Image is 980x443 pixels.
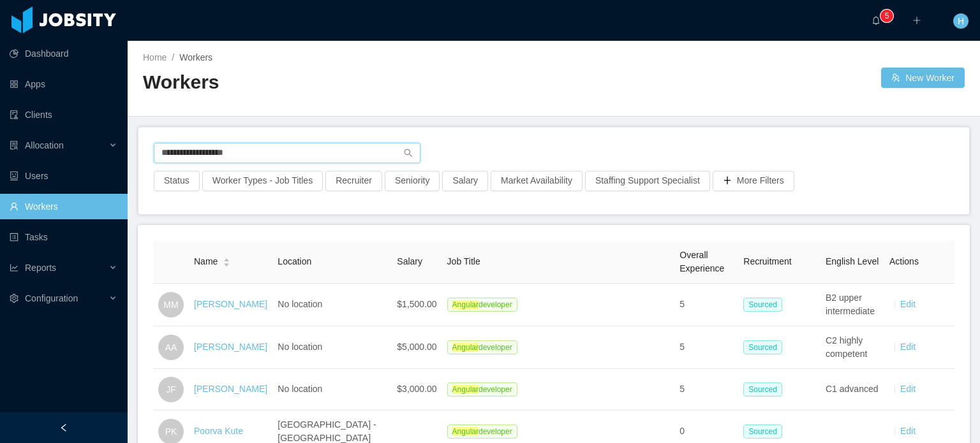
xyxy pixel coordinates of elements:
[10,163,117,189] a: icon: robotUsers
[25,293,78,303] span: Configuration
[885,10,889,22] p: 5
[10,194,117,219] a: icon: userWorkers
[25,263,56,273] span: Reports
[10,41,117,66] a: icon: pie-chartDashboard
[10,71,117,97] a: icon: appstoreApps
[10,141,19,150] i: icon: solution
[10,294,19,303] i: icon: setting
[10,263,19,272] i: icon: line-chart
[872,16,880,25] i: icon: bell
[10,102,117,127] a: icon: auditClients
[404,149,413,157] i: icon: search
[10,224,117,250] a: icon: profileTasks
[912,16,921,25] i: icon: plus
[958,13,964,29] span: H
[25,140,64,150] span: Allocation
[880,10,893,22] sup: 5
